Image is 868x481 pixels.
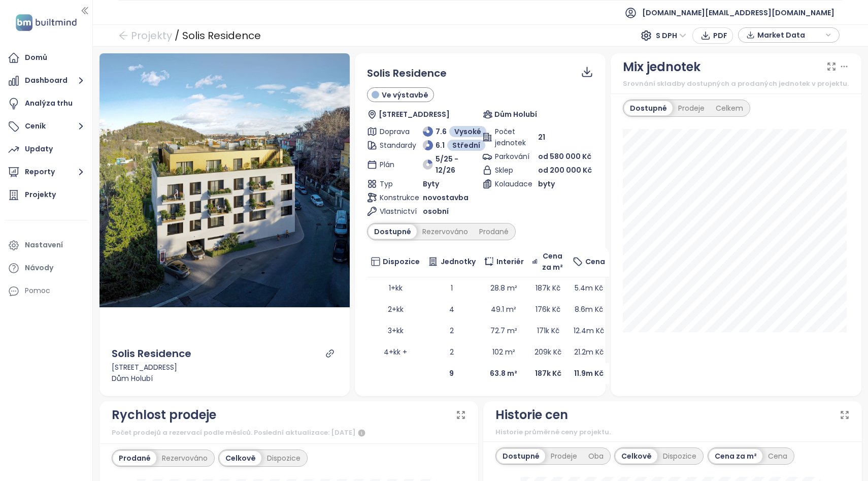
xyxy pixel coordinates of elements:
div: Rezervováno [156,451,213,465]
img: logo [13,12,80,33]
button: Reporty [5,162,87,182]
span: Dům Holubí [494,109,537,120]
button: PDF [692,27,733,44]
span: 187k Kč [536,283,560,293]
div: Nastavení [25,239,63,251]
span: Doprava [380,126,408,137]
td: 1 [424,277,480,299]
div: Domů [25,51,47,64]
span: 171k Kč [537,326,559,336]
span: 12.4m Kč [574,326,604,336]
a: Updaty [5,139,87,159]
div: Analýza trhu [25,97,73,110]
b: 11.9m Kč [574,368,604,378]
div: Návody [25,262,53,274]
div: Dostupné [369,225,417,239]
span: Sklep [495,165,523,176]
span: Počet jednotek [495,126,523,148]
div: Cena [762,449,793,463]
span: Vlastnictví [380,206,408,217]
b: 9 [449,368,454,378]
span: novostavba [423,192,469,203]
span: 8.6m Kč [575,304,603,314]
span: 21.2m Kč [574,347,604,357]
td: 3+kk [367,320,424,341]
span: Byty [423,178,439,189]
div: Solis Residence [112,346,191,362]
button: Ceník [5,116,87,137]
span: PDF [713,30,727,41]
b: 63.8 m² [490,368,517,378]
div: Cena za m² [709,449,762,463]
a: Návody [5,258,87,278]
div: Projekty [25,188,56,201]
span: arrow-left [118,30,128,41]
div: Dostupné [624,101,673,115]
div: Počet prodejů a rezervací podle měsíců. Poslední aktualizace: [DATE] [112,427,466,439]
div: Solis Residence [182,26,261,45]
td: 2+kk [367,299,424,320]
div: [STREET_ADDRESS] [112,362,338,373]
div: Prodané [113,451,156,465]
td: 72.7 m² [480,320,528,341]
span: byty [538,178,555,189]
span: 6.1 [436,140,445,151]
span: od 580 000 Kč [538,151,591,162]
span: Kolaudace [495,178,523,189]
div: Prodeje [545,449,583,463]
div: Prodeje [673,101,710,115]
span: [STREET_ADDRESS] [379,109,450,120]
div: Dispozice [261,451,306,465]
div: Srovnání skladby dostupných a prodaných jednotek v projektu. [623,79,849,89]
span: Typ [380,178,408,189]
div: Celkově [616,449,657,463]
div: Celkově [220,451,261,465]
span: Market Data [757,27,823,43]
div: Mix jednotek [623,57,700,77]
div: Pomoc [5,281,87,301]
span: Plán [380,159,408,170]
div: Rezervováno [417,225,474,239]
td: 1+kk [367,277,424,299]
div: Celkem [710,101,749,115]
span: 7.6 [436,126,447,137]
span: Střední [452,140,480,151]
span: Jednotky [441,256,476,267]
div: Prodané [474,225,514,239]
td: 102 m² [480,341,528,363]
td: 49.1 m² [480,299,528,320]
td: 28.8 m² [480,277,528,299]
span: Cena za m² [540,250,564,273]
span: [DOMAIN_NAME][EMAIL_ADDRESS][DOMAIN_NAME] [642,1,834,25]
div: Historie průměrné ceny projektu. [495,427,850,437]
span: Cena [585,256,605,267]
span: Standardy [380,140,408,151]
td: 4 [424,299,480,320]
div: Rychlost prodeje [112,405,216,425]
div: / [175,26,180,45]
span: Vysoké [454,126,481,137]
span: Dispozice [383,256,420,267]
span: S DPH [656,28,686,43]
span: 176k Kč [536,304,560,314]
span: 5/25 - 12/26 [436,153,479,176]
td: 4+kk + [367,341,424,363]
a: link [325,349,335,358]
span: osobní [423,206,449,217]
div: Oba [583,449,609,463]
div: Dům Holubí [112,373,338,384]
span: 5.4m Kč [575,283,603,293]
span: Konstrukce [380,192,408,203]
span: 21 [538,132,545,143]
div: Dostupné [497,449,545,463]
span: 209k Kč [535,347,561,357]
a: Analýza trhu [5,93,87,114]
span: Interiér [496,256,524,267]
a: Domů [5,48,87,68]
td: 2 [424,341,480,363]
div: Updaty [25,143,53,155]
span: od 200 000 Kč [538,165,592,176]
a: arrow-left Projekty [118,26,172,45]
span: Ve výstavbě [382,89,428,101]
